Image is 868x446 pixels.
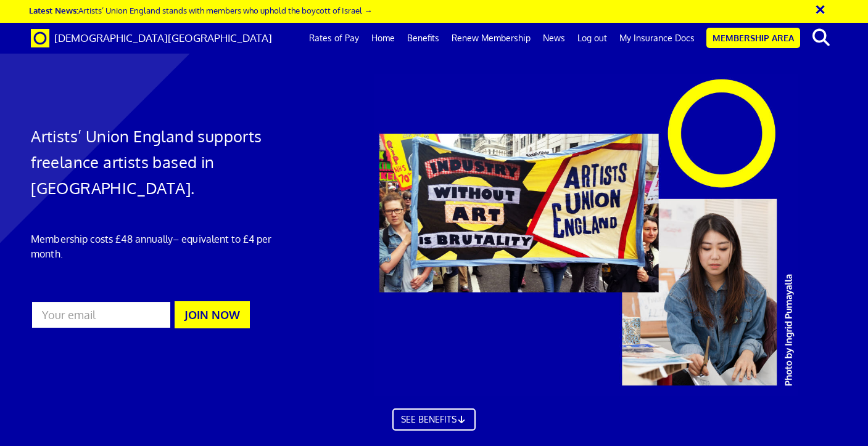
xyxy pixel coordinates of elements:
a: Membership Area [706,28,800,48]
a: Rates of Pay [303,23,365,54]
strong: Latest News: [29,5,78,15]
a: Log out [571,23,613,54]
a: Brand [DEMOGRAPHIC_DATA][GEOGRAPHIC_DATA] [22,23,281,54]
p: Membership costs £48 annually – equivalent to £4 per month. [31,232,287,261]
a: News [537,23,571,54]
a: SEE BENEFITS [392,408,476,431]
h1: Artists’ Union England supports freelance artists based in [GEOGRAPHIC_DATA]. [31,123,287,201]
a: Renew Membership [445,23,537,54]
a: My Insurance Docs [613,23,701,54]
a: Benefits [401,23,445,54]
button: JOIN NOW [175,301,250,328]
span: [DEMOGRAPHIC_DATA][GEOGRAPHIC_DATA] [54,31,272,44]
input: Your email [31,301,171,329]
button: search [803,25,840,51]
a: Latest News:Artists’ Union England stands with members who uphold the boycott of Israel → [29,5,372,15]
a: Home [365,23,401,54]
